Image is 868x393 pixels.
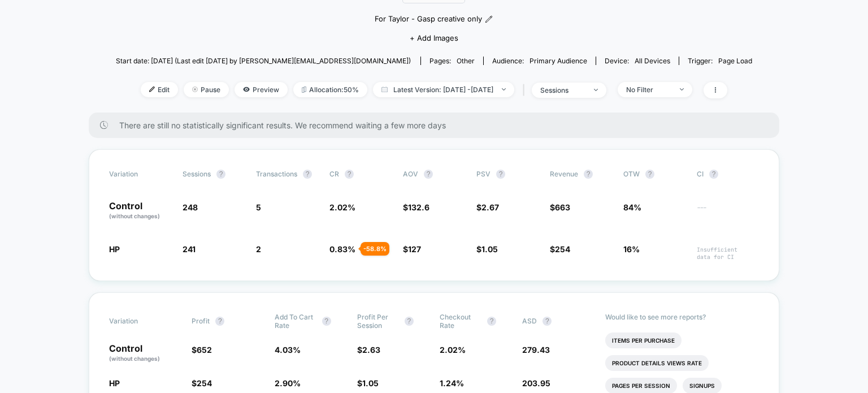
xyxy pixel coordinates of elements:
[381,87,388,92] img: calendar
[408,202,429,212] span: 132.6
[256,244,261,254] span: 2
[697,246,759,261] span: Insufficient data for CI
[496,170,505,179] button: ?
[362,345,380,355] span: 2.63
[550,244,570,254] span: $
[596,57,679,65] span: Device:
[357,378,379,388] span: $
[216,170,225,179] button: ?
[403,170,418,178] span: AOV
[550,202,570,212] span: $
[476,202,499,212] span: $
[709,170,718,179] button: ?
[530,57,587,65] span: Primary Audience
[329,170,339,178] span: CR
[492,57,587,65] div: Audience:
[373,82,514,97] span: Latest Version: [DATE] - [DATE]
[256,202,261,212] span: 5
[522,317,537,325] span: ASD
[302,87,306,93] img: rebalance
[481,202,499,212] span: 2.67
[293,82,367,97] span: Allocation: 50%
[329,244,355,254] span: 0.83 %
[183,202,198,212] span: 248
[476,244,498,254] span: $
[540,86,585,94] div: sessions
[109,244,120,254] span: HP
[718,57,752,65] span: Page Load
[362,378,379,388] span: 1.05
[688,57,752,65] div: Trigger:
[405,317,414,326] button: ?
[481,244,498,254] span: 1.05
[192,317,210,325] span: Profit
[522,345,550,355] span: 279.43
[361,242,389,256] div: - 58.8 %
[275,313,316,330] span: Add To Cart Rate
[197,345,212,355] span: 652
[109,378,120,388] span: HP
[109,313,171,330] span: Variation
[183,244,196,254] span: 241
[555,202,570,212] span: 663
[605,332,682,348] li: Items Per Purchase
[623,244,640,254] span: 16%
[375,14,482,25] span: For Taylor - Gasp creative only
[555,244,570,254] span: 254
[410,33,458,42] span: + Add Images
[303,170,312,179] button: ?
[345,170,354,179] button: ?
[183,170,211,178] span: Sessions
[329,202,355,212] span: 2.02 %
[476,170,491,178] span: PSV
[109,344,180,363] p: Control
[357,345,380,355] span: $
[357,313,399,330] span: Profit Per Session
[149,87,155,92] img: edit
[605,313,759,321] p: Would like to see more reports?
[403,244,421,254] span: $
[605,355,709,371] li: Product Details Views Rate
[403,202,429,212] span: $
[457,57,475,65] span: other
[584,170,593,179] button: ?
[116,57,411,65] span: Start date: [DATE] (Last edit [DATE] by [PERSON_NAME][EMAIL_ADDRESS][DOMAIN_NAME])
[623,170,685,179] span: OTW
[109,201,171,221] p: Control
[192,345,212,355] span: $
[322,317,331,326] button: ?
[141,82,178,97] span: Edit
[256,170,297,178] span: Transactions
[520,82,532,98] span: |
[680,88,684,90] img: end
[623,202,641,212] span: 84%
[502,88,506,90] img: end
[119,120,757,130] span: There are still no statistically significant results. We recommend waiting a few more days
[192,378,212,388] span: $
[487,317,496,326] button: ?
[408,244,421,254] span: 127
[184,82,229,97] span: Pause
[235,82,288,97] span: Preview
[626,85,671,94] div: No Filter
[440,313,481,330] span: Checkout Rate
[197,378,212,388] span: 254
[424,170,433,179] button: ?
[109,213,160,219] span: (without changes)
[109,355,160,362] span: (without changes)
[522,378,550,388] span: 203.95
[697,170,759,179] span: CI
[645,170,654,179] button: ?
[275,345,301,355] span: 4.03 %
[429,57,475,65] div: Pages:
[440,378,464,388] span: 1.24 %
[550,170,578,178] span: Revenue
[109,170,171,179] span: Variation
[192,87,198,92] img: end
[697,204,759,221] span: ---
[215,317,224,326] button: ?
[440,345,466,355] span: 2.02 %
[275,378,301,388] span: 2.90 %
[542,317,552,326] button: ?
[635,57,670,65] span: all devices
